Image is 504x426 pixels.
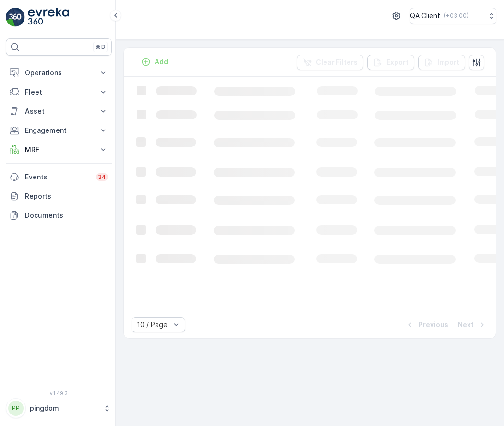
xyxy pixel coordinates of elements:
[367,55,414,70] button: Export
[437,58,459,67] p: Import
[137,56,172,68] button: Add
[458,320,474,330] p: Next
[25,68,93,78] p: Operations
[25,106,93,116] p: Asset
[6,83,112,102] button: Fleet
[25,87,93,97] p: Fleet
[6,398,112,418] button: PPpingdom
[30,403,98,413] p: pingdom
[6,187,112,206] a: Reports
[6,167,112,187] a: Events34
[6,390,112,396] span: v 1.49.3
[96,43,105,51] p: ⌘B
[418,55,465,70] button: Import
[25,211,108,220] p: Documents
[386,58,408,67] p: Export
[28,8,69,27] img: logo_light-DOdMpM7g.png
[6,102,112,121] button: Asset
[419,320,448,330] p: Previous
[410,11,440,21] p: QA Client
[25,126,93,135] p: Engagement
[457,319,488,331] button: Next
[6,140,112,159] button: MRF
[25,145,93,154] p: MRF
[6,121,112,140] button: Engagement
[297,55,363,70] button: Clear Filters
[8,401,24,416] div: PP
[404,319,449,331] button: Previous
[155,57,168,67] p: Add
[25,172,90,182] p: Events
[6,8,25,27] img: logo
[444,12,468,20] p: ( +03:00 )
[98,173,106,181] p: 34
[410,8,496,24] button: QA Client(+03:00)
[6,63,112,83] button: Operations
[6,206,112,225] a: Documents
[316,58,358,67] p: Clear Filters
[25,191,108,201] p: Reports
